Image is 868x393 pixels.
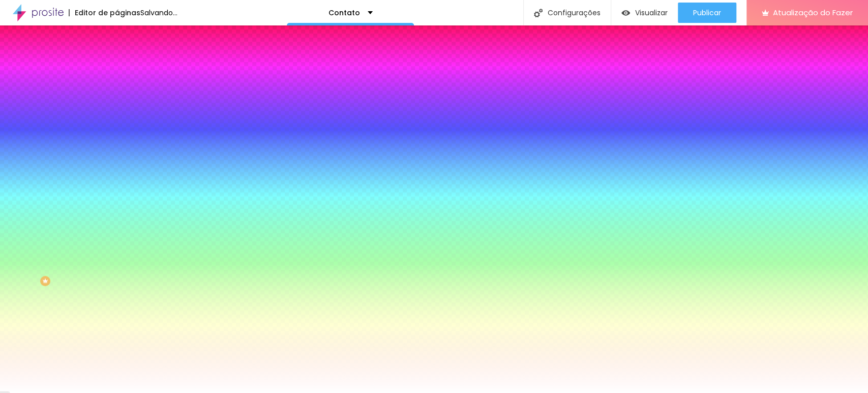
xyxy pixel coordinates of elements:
font: Contato [328,8,360,18]
img: Ícone [534,9,543,17]
div: Salvando... [140,9,177,16]
font: Configurações [548,8,601,18]
img: view-1.svg [621,9,630,17]
font: Editor de páginas [75,8,140,18]
font: Publicar [693,8,721,18]
button: Publicar [678,3,736,23]
font: Atualização do Fazer [773,7,853,18]
font: Visualizar [635,8,668,18]
button: Visualizar [611,3,678,23]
